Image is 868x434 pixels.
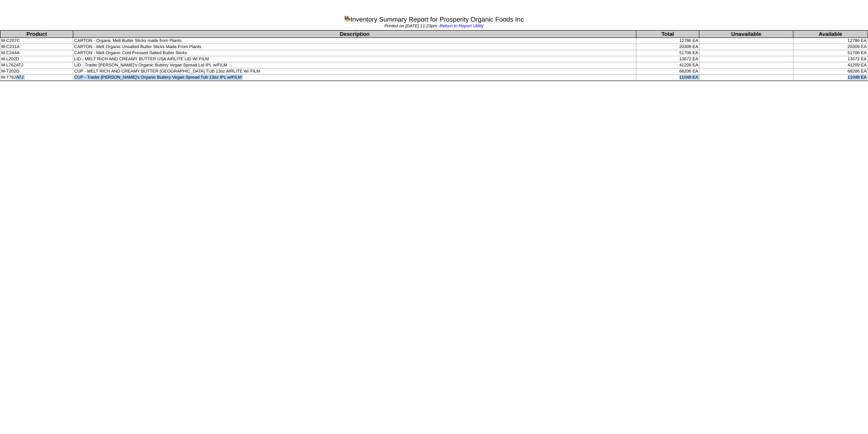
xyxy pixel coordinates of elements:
th: Unavailable [700,31,794,38]
td: M-C244A [0,50,73,56]
td: 12786 EA [636,38,700,44]
td: 12786 EA [794,38,868,44]
td: 13672 EA [794,56,868,62]
td: 68206 EA [636,68,700,75]
td: CUP - MELT RICH AND CREAMY BUTTER [GEOGRAPHIC_DATA] TUB 13oz AIRLITE W/ FILM [73,68,636,75]
th: Total [636,31,700,38]
td: 41209 EA [636,62,700,68]
td: CARTON - Melt Organic Unsalted Butter Sticks Made From Plants [73,44,636,50]
td: M-T202D [0,68,73,75]
td: 68206 EA [794,68,868,75]
td: 13672 EA [636,56,700,62]
td: M-L202D [0,56,73,62]
th: Product [0,31,73,38]
td: 51706 EA [636,50,700,56]
th: Available [794,31,868,38]
img: graph.gif [344,15,351,22]
td: 11048 EA [794,75,868,81]
td: CARTON - Organic Melt Butter Sticks made from Plants [73,38,636,44]
td: 20309 EA [636,44,700,50]
td: M-T762ATJ [0,75,73,81]
td: CARTON - Melt Organic Cold Pressed Salted Butter Sticks [73,50,636,56]
a: Return to Report Utility [440,24,484,29]
th: Description [73,31,636,38]
td: M-C207C [0,38,73,44]
td: 11048 EA [636,75,700,81]
td: LID - Trader [PERSON_NAME]'s Organic Buttery Vegan Spread Lid IPL w/FILM [73,62,636,68]
td: 41209 EA [794,62,868,68]
td: M-L762ATJ [0,62,73,68]
td: M-C231A [0,44,73,50]
td: 51706 EA [794,50,868,56]
td: 20309 EA [794,44,868,50]
td: LID - MELT RICH AND CREAMY BUTTER USA AIRLITE LID W/ FILM [73,56,636,62]
td: CUP - Trader [PERSON_NAME]'s Organic Buttery Vegan Spread Tub 13oz IPL w/FILM [73,75,636,81]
